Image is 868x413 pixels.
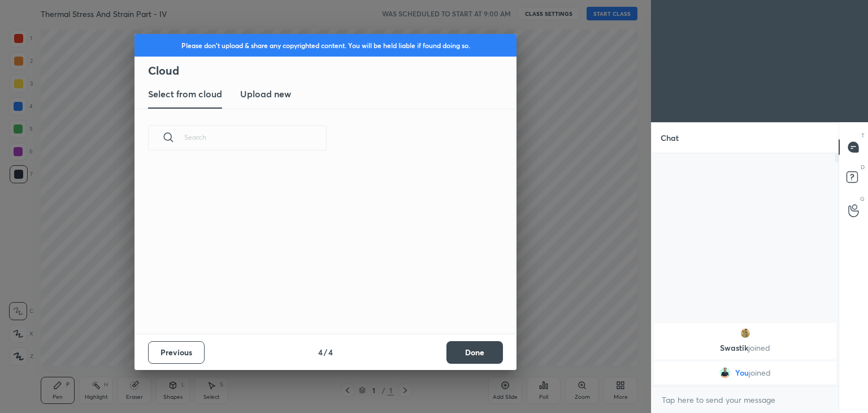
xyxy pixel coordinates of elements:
[861,131,865,140] p: T
[324,346,327,358] h4: /
[740,328,751,339] img: 536b96a0ae7d46beb9c942d9ff77c6f8.jpg
[861,163,865,171] p: D
[328,346,333,358] h4: 4
[318,346,323,358] h4: 4
[148,87,222,101] h3: Select from cloud
[652,123,688,153] p: Chat
[134,34,517,57] div: Please don't upload & share any copyrighted content. You will be held liable if found doing so.
[134,164,503,334] div: grid
[148,341,205,364] button: Previous
[148,63,517,78] h2: Cloud
[749,368,771,377] span: joined
[184,113,327,161] input: Search
[860,195,865,203] p: G
[446,341,503,364] button: Done
[661,343,829,352] p: Swastik
[719,367,731,378] img: 963340471ff5441e8619d0a0448153d9.jpg
[240,87,291,101] h3: Upload new
[735,368,749,377] span: You
[652,321,839,386] div: grid
[748,342,770,353] span: joined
